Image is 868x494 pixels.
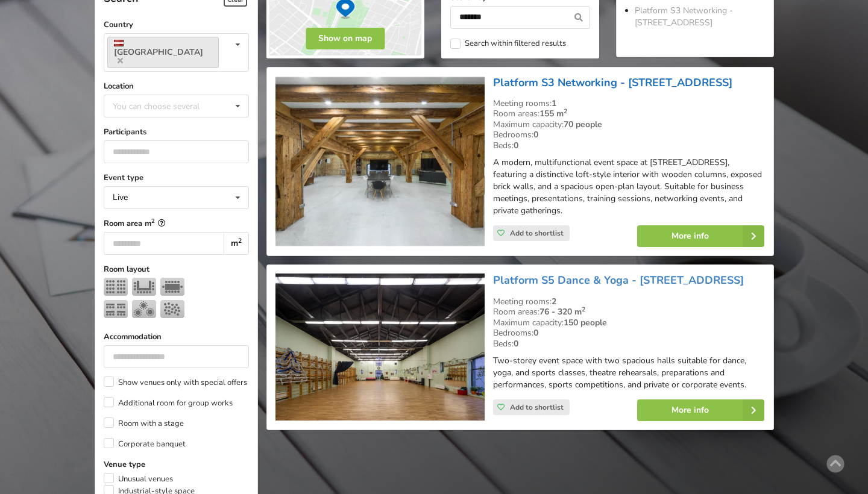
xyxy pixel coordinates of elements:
[104,300,128,318] img: Classroom
[104,417,184,430] label: Room with a stage
[104,473,173,485] label: Unusual venues
[113,193,128,202] div: Live
[493,296,764,307] div: Meeting rooms:
[637,399,764,421] a: More info
[104,217,249,230] label: Room area m
[493,328,764,339] div: Bedrooms:
[564,107,567,116] sup: 2
[104,438,186,450] label: Corporate banquet
[132,278,156,296] img: U-shape
[104,331,249,343] label: Accommodation
[160,278,184,296] img: Boardroom
[493,75,732,90] a: Platform S3 Networking - [STREET_ADDRESS]
[510,402,564,412] span: Add to shortlist
[104,126,249,138] label: Participants
[533,129,538,140] strong: 0
[160,300,184,318] img: Reception
[104,19,249,31] label: Country
[514,338,518,349] strong: 0
[493,273,744,287] a: Platform S5 Dance & Yoga - [STREET_ADDRESS]
[306,28,385,49] button: Show on map
[493,317,764,328] div: Maximum capacity:
[564,119,602,130] strong: 70 people
[104,278,128,296] img: Theater
[104,397,233,409] label: Additional room for group works
[450,39,566,49] label: Search within filtered results
[275,274,485,421] img: Unusual venues | Riga | Platform S5 Dance & Yoga - Spīķeru iela 5
[510,228,564,238] span: Add to shortlist
[582,305,585,314] sup: 2
[552,98,556,109] strong: 1
[151,217,155,225] sup: 2
[110,99,227,113] div: You can choose several
[104,377,247,389] label: Show venues only with special offers
[493,130,764,140] div: Bedrooms:
[493,339,764,349] div: Beds:
[104,263,249,275] label: Room layout
[514,140,518,151] strong: 0
[132,300,156,318] img: Banquet
[224,232,248,255] div: m
[275,76,485,248] img: Unusual venues | Riga | Platform S3 Networking - Spīķeru iela 3
[238,236,242,245] sup: 2
[104,80,249,92] label: Location
[493,108,764,119] div: Room areas:
[493,355,764,391] p: Two-storey event space with two spacious halls suitable for dance, yoga, and sports classes, thea...
[107,37,219,68] a: [GEOGRAPHIC_DATA]
[104,458,249,471] label: Venue type
[533,327,538,339] strong: 0
[493,140,764,151] div: Beds:
[564,317,607,328] strong: 150 people
[552,296,556,307] strong: 2
[635,5,733,28] a: Platform S3 Networking - [STREET_ADDRESS]
[493,98,764,109] div: Meeting rooms:
[493,307,764,317] div: Room areas:
[104,172,249,184] label: Event type
[539,306,585,317] strong: 76 - 320 m
[493,119,764,130] div: Maximum capacity:
[493,157,764,217] p: A modern, multifunctional event space at [STREET_ADDRESS], featuring a distinctive loft-style int...
[637,225,764,247] a: More info
[539,108,567,119] strong: 155 m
